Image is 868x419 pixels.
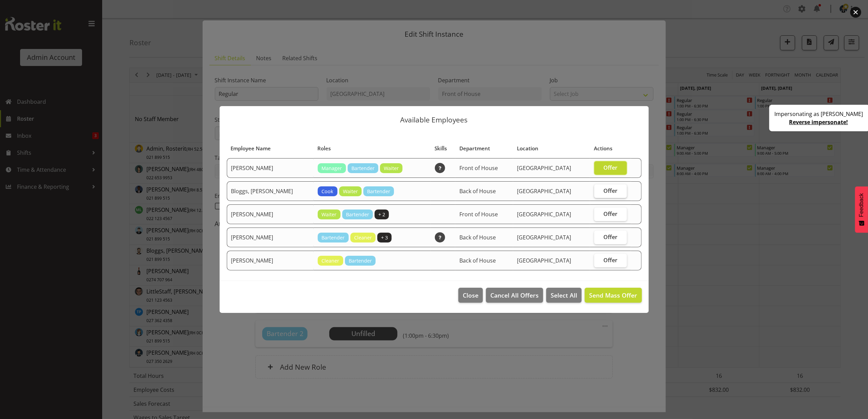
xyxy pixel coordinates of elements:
span: Feedback [858,193,865,217]
span: Waiter [321,211,336,218]
span: Cleaner [354,234,372,241]
span: Waiter [384,165,399,172]
span: Front of House [459,211,498,218]
span: Employee Name [231,145,271,152]
p: Impersonating as [PERSON_NAME] [774,110,863,118]
span: Offer [603,211,617,217]
span: Cook [321,188,333,195]
span: Bartender [351,165,375,172]
span: [GEOGRAPHIC_DATA] [517,234,571,241]
span: Bartender [349,257,372,265]
button: Close [458,288,483,303]
td: [PERSON_NAME] [227,204,314,224]
span: Bartender [346,211,369,218]
span: Offer [603,257,617,264]
span: Location [517,145,538,152]
span: Send Mass Offer [589,291,637,299]
span: [GEOGRAPHIC_DATA] [517,257,571,264]
span: Back of House [459,234,496,241]
td: [PERSON_NAME] [227,251,314,270]
button: Send Mass Offer [585,288,642,303]
span: Department [459,145,490,152]
span: [GEOGRAPHIC_DATA] [517,187,571,195]
span: Back of House [459,257,496,264]
span: + 3 [381,234,388,241]
span: + 2 [378,211,385,218]
span: Offer [603,234,617,240]
span: [GEOGRAPHIC_DATA] [517,211,571,218]
td: [PERSON_NAME] [227,158,314,178]
span: Front of House [459,164,498,172]
span: Waiter [343,188,358,195]
span: Bartender [321,234,345,241]
button: Select All [546,288,582,303]
span: Bartender [367,188,390,195]
span: Actions [594,145,612,152]
a: Reverse impersonate! [789,118,848,126]
span: [GEOGRAPHIC_DATA] [517,164,571,172]
span: Offer [603,164,617,171]
span: Manager [321,165,342,172]
button: Cancel All Offers [486,288,543,303]
span: Skills [435,145,447,152]
p: Available Employees [226,116,642,123]
span: Cleaner [321,257,339,265]
span: Back of House [459,187,496,195]
td: [PERSON_NAME] [227,228,314,247]
span: Roles [318,145,331,152]
span: Select All [551,291,577,300]
span: Close [463,291,478,300]
button: Feedback - Show survey [855,186,868,233]
span: Offer [603,187,617,194]
span: Cancel All Offers [490,291,539,300]
td: Bloggs, [PERSON_NAME] [227,181,314,201]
